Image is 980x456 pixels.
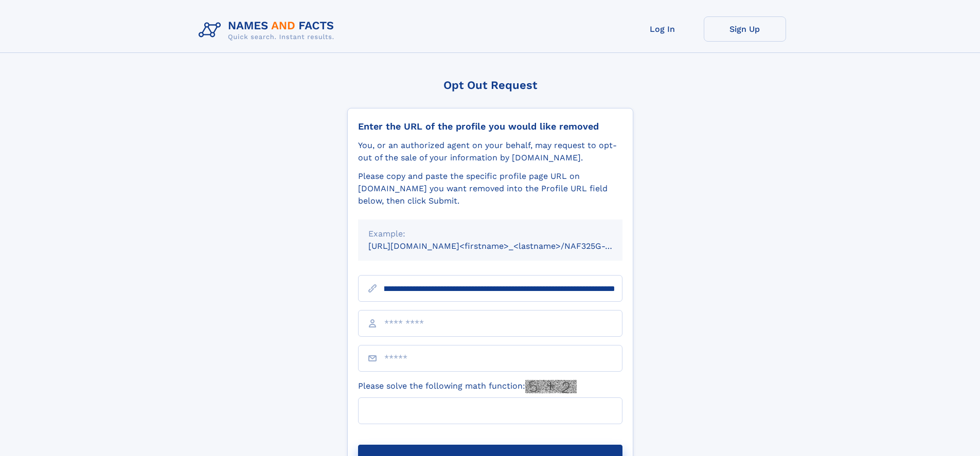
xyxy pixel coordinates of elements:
[704,16,786,42] a: Sign Up
[347,79,633,92] div: Opt Out Request
[358,121,622,132] div: Enter the URL of the profile you would like removed
[194,16,343,44] img: Logo Names and Facts
[358,170,622,207] div: Please copy and paste the specific profile page URL on [DOMAIN_NAME] you want removed into the Pr...
[358,139,622,164] div: You, or an authorized agent on your behalf, may request to opt-out of the sale of your informatio...
[368,241,642,251] small: [URL][DOMAIN_NAME]<firstname>_<lastname>/NAF325G-xxxxxxxx
[368,228,612,240] div: Example:
[358,380,577,393] label: Please solve the following math function:
[621,16,704,42] a: Log In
